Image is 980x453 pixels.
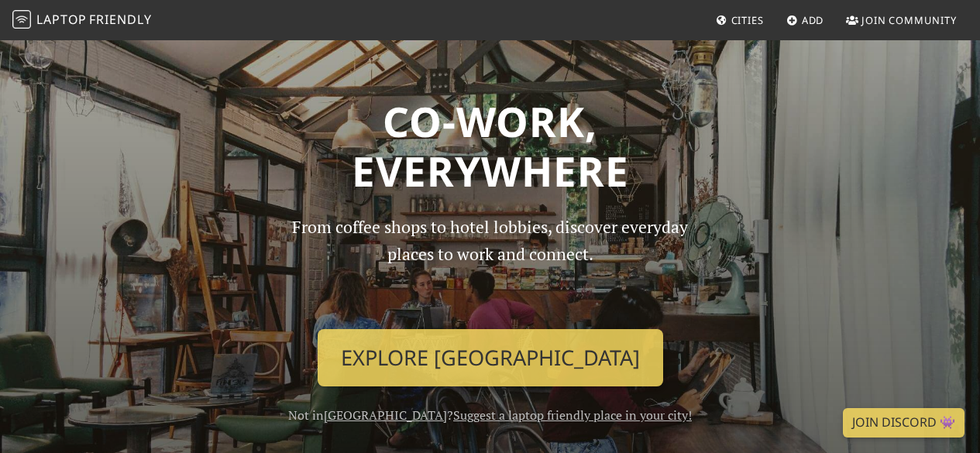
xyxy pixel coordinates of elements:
span: Friendly [89,11,151,28]
span: Join Community [861,13,957,27]
span: Add [802,13,824,27]
span: Cities [731,13,764,27]
a: Join Discord 👾 [843,408,965,438]
a: Explore [GEOGRAPHIC_DATA] [318,329,663,386]
h1: Co-work, Everywhere [58,97,923,195]
a: Suggest a laptop friendly place in your city! [453,407,692,424]
p: From coffee shops to hotel lobbies, discover everyday places to work and connect. [279,214,702,317]
a: Join Community [840,6,963,34]
span: Not in ? [288,407,692,424]
a: LaptopFriendly LaptopFriendly [12,7,152,34]
a: Cities [710,6,770,34]
span: Laptop [36,11,87,28]
a: [GEOGRAPHIC_DATA] [324,407,447,424]
a: Add [780,6,830,34]
img: LaptopFriendly [12,10,31,29]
